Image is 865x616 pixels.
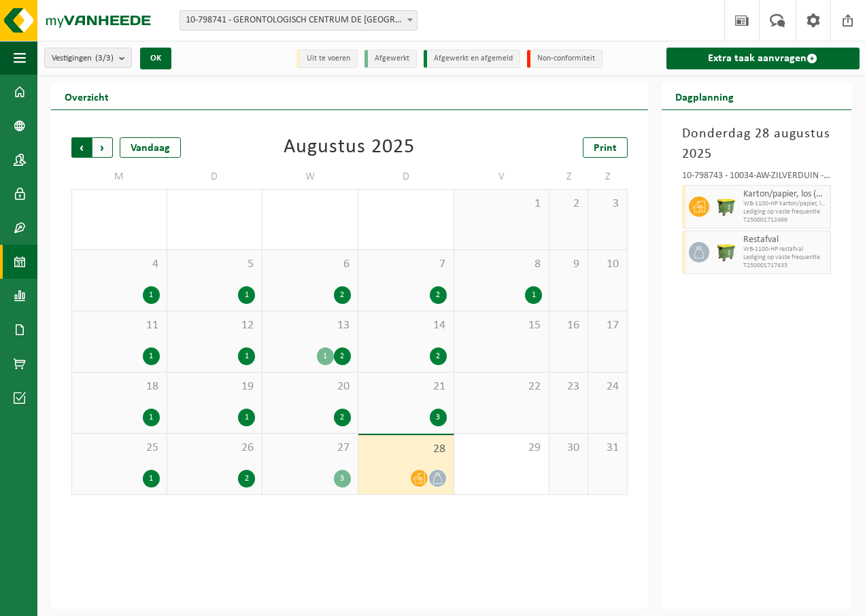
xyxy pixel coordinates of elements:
span: 12 [174,318,256,333]
span: 28 [365,442,447,457]
div: Vandaag [120,137,181,158]
div: 1 [525,286,542,304]
span: 29 [461,441,543,456]
span: 17 [595,318,620,333]
div: 2 [430,347,447,365]
span: 10-798741 - GERONTOLOGISCH CENTRUM DE HAAN VZW - DROGENBOS [180,10,418,31]
h3: Donderdag 28 augustus 2025 [682,124,831,165]
li: Afgewerkt [364,50,417,68]
span: 19 [174,379,256,394]
span: 18 [79,379,160,394]
span: 25 [79,441,160,456]
td: D [167,165,263,189]
span: T250001717433 [743,262,827,270]
span: Vestigingen [52,48,114,69]
img: WB-1100-HPE-GN-50 [716,242,736,262]
span: Print [594,143,617,154]
li: Afgewerkt en afgemeld [424,50,520,68]
span: Lediging op vaste frequentie [743,208,827,216]
td: Z [549,165,588,189]
button: Vestigingen(3/3) [44,48,132,68]
span: 24 [595,379,620,394]
td: M [71,165,167,189]
li: Non-conformiteit [527,50,603,68]
div: Augustus 2025 [284,137,415,158]
td: Z [588,165,627,189]
span: 31 [595,441,620,456]
span: 16 [556,318,581,333]
div: 1 [143,470,160,487]
button: OK [140,48,171,69]
span: 30 [556,441,581,456]
count: (3/3) [95,54,114,63]
span: Volgende [92,137,113,158]
td: V [454,165,550,189]
a: Extra taak aanvragen [666,48,860,69]
span: WB-1100-HP karton/papier, los (bedrijven) [743,200,827,208]
span: 3 [595,196,620,211]
span: 4 [79,257,160,272]
span: 10 [595,257,620,272]
div: 1 [238,409,255,426]
div: 10-798743 - 10034-AW-ZILVERDUIN - DE HAAN [682,171,831,185]
span: 21 [365,379,447,394]
div: 1 [238,286,255,304]
h2: Dagplanning [662,83,747,109]
span: 9 [556,257,581,272]
td: D [358,165,454,189]
span: 2 [556,196,581,211]
span: 15 [461,318,543,333]
div: 3 [334,470,351,487]
div: 3 [430,409,447,426]
span: 10-798741 - GERONTOLOGISCH CENTRUM DE HAAN VZW - DROGENBOS [180,11,417,30]
span: 20 [269,379,351,394]
span: Lediging op vaste frequentie [743,254,827,262]
span: 11 [79,318,160,333]
span: 6 [269,257,351,272]
span: 26 [174,441,256,456]
span: 14 [365,318,447,333]
span: 23 [556,379,581,394]
div: 2 [334,409,351,426]
div: 2 [334,286,351,304]
span: Vorige [71,137,92,158]
h2: Overzicht [51,83,122,109]
span: 13 [269,318,351,333]
span: WB-1100-HP restafval [743,245,827,254]
span: Restafval [743,235,827,245]
div: 1 [143,409,160,426]
span: 27 [269,441,351,456]
div: 2 [430,286,447,304]
span: 7 [365,257,447,272]
td: W [262,165,358,189]
a: Print [583,137,628,158]
div: 1 [317,347,334,365]
div: 2 [334,347,351,365]
span: 8 [461,257,543,272]
span: T250001712466 [743,216,827,224]
span: 1 [461,196,543,211]
div: 2 [238,470,255,487]
img: WB-1100-HPE-GN-50 [716,196,736,217]
div: 1 [143,286,160,304]
li: Uit te voeren [296,50,358,68]
div: 1 [238,347,255,365]
span: 22 [461,379,543,394]
span: 5 [174,257,256,272]
div: 1 [143,347,160,365]
span: Karton/papier, los (bedrijven) [743,189,827,200]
